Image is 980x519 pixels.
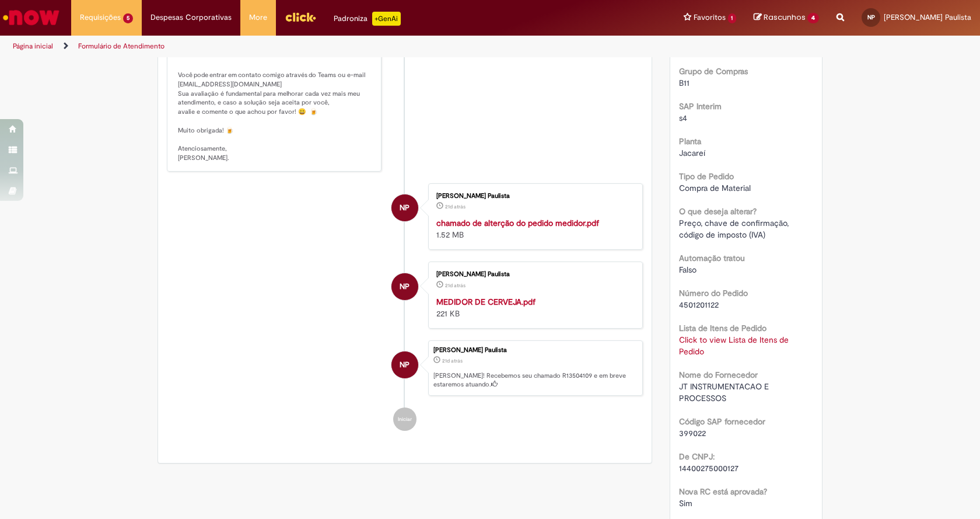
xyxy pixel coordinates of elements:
[679,299,719,310] span: 4501201122
[728,13,737,23] span: 1
[679,66,748,76] b: Grupo de Compras
[679,288,748,298] b: Número do Pedido
[9,36,645,57] ul: Trilhas de página
[679,428,706,438] span: 399022
[679,206,757,217] b: O que deseja alterar?
[436,193,631,200] div: [PERSON_NAME] Paulista
[123,13,133,23] span: 5
[445,203,466,210] span: 21d atrás
[679,113,687,123] span: s4
[679,253,745,263] b: Automação tratou
[436,296,631,319] div: 221 KB
[442,357,463,364] span: 21d atrás
[445,282,466,289] time: 09/09/2025 08:49:09
[391,273,418,300] div: Nicole De Jesus Rocha Paulista
[400,351,409,379] span: NP
[150,12,232,23] span: Despesas Corporativas
[679,486,767,497] b: Nova RC está aprovada?
[1,6,61,29] img: ServiceNow
[679,416,765,427] b: Código SAP fornecedor
[679,264,696,275] span: Falso
[400,273,409,301] span: NP
[445,282,466,289] span: 21d atrás
[445,203,466,210] time: 09/09/2025 08:51:28
[433,371,636,389] p: [PERSON_NAME]! Recebemos seu chamado R13504109 e em breve estaremos atuando.
[867,13,875,21] span: NP
[285,8,316,26] img: click_logo_yellow_360x200.png
[400,194,409,222] span: NP
[334,12,401,26] div: Padroniza
[679,335,789,357] a: Click to view Lista de Itens de Pedido
[679,370,758,380] b: Nome do Fornecedor
[807,13,819,23] span: 4
[442,357,463,364] time: 09/09/2025 08:52:09
[884,12,971,22] span: [PERSON_NAME] Paulista
[679,463,738,473] span: 14400275000127
[679,323,766,333] b: Lista de Itens de Pedido
[679,78,689,88] span: B11
[249,12,267,23] span: More
[679,101,722,112] b: SAP Interim
[80,12,121,23] span: Requisições
[13,41,53,51] a: Página inicial
[679,171,734,182] b: Tipo de Pedido
[764,12,806,23] span: Rascunhos
[754,12,819,23] a: Rascunhos
[436,297,535,307] a: MEDIDOR DE CERVEJA.pdf
[391,194,418,221] div: Nicole De Jesus Rocha Paulista
[78,41,164,51] a: Formulário de Atendimento
[391,351,418,378] div: Nicole De Jesus Rocha Paulista
[436,271,631,278] div: [PERSON_NAME] Paulista
[694,12,726,23] span: Favoritos
[679,381,771,403] span: JT INSTRUMENTACAO E PROCESSOS
[372,12,401,26] p: +GenAi
[679,136,701,147] b: Planta
[167,340,643,396] li: Nicole De Jesus Rocha Paulista
[436,217,631,241] div: 1.52 MB
[679,498,692,508] span: Sim
[679,218,791,240] span: Preço, chave de confirmação, código de imposto (IVA)
[679,148,705,158] span: Jacareí
[679,183,751,193] span: Compra de Material
[436,218,599,228] a: chamado de alterção do pedido medidor.pdf
[679,451,715,462] b: De CNPJ:
[433,347,636,354] div: [PERSON_NAME] Paulista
